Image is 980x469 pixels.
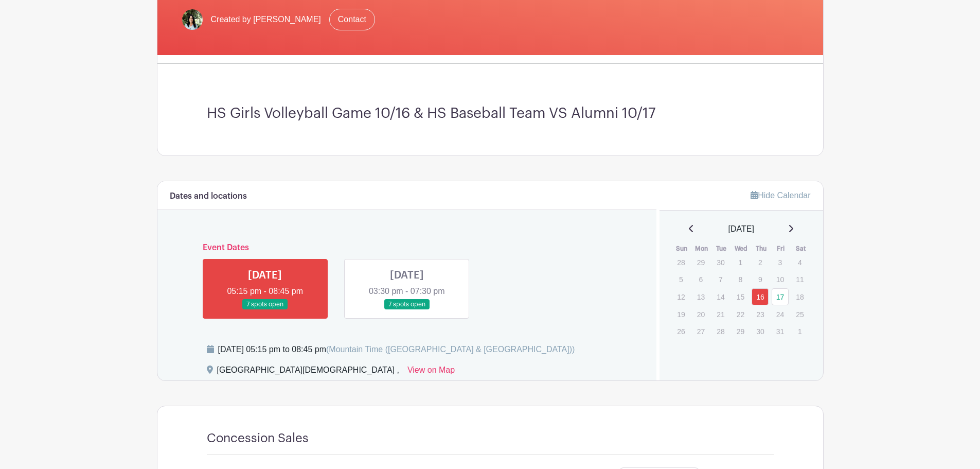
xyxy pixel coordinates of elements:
p: 24 [772,306,789,322]
p: 20 [692,306,709,322]
span: [DATE] [728,223,754,235]
p: 29 [692,254,709,270]
h6: Dates and locations [170,192,247,201]
a: Contact [329,9,375,30]
p: 28 [672,254,689,270]
p: 18 [791,289,808,305]
a: 17 [772,288,789,305]
span: (Mountain Time ([GEOGRAPHIC_DATA] & [GEOGRAPHIC_DATA])) [326,345,575,354]
h3: HS Girls Volleyball Game 10/16 & HS Baseball Team VS Alumni 10/17 [207,105,774,123]
p: 23 [752,306,769,322]
p: 30 [752,323,769,339]
p: 21 [712,306,729,322]
p: 5 [672,271,689,287]
div: [DATE] 05:15 pm to 08:45 pm [218,343,575,356]
p: 10 [772,271,789,287]
p: 31 [772,323,789,339]
h4: Concession Sales [207,431,309,446]
a: View on Map [407,364,455,380]
p: 29 [732,323,749,339]
p: 3 [772,254,789,270]
p: 28 [712,323,729,339]
p: 12 [672,289,689,305]
p: 1 [791,323,808,339]
p: 14 [712,289,729,305]
img: ICS%20Faculty%20Staff%20Headshots%202024-2025-42.jpg [182,9,203,30]
span: Created by [PERSON_NAME] [211,13,321,26]
p: 27 [692,323,709,339]
p: 4 [791,254,808,270]
h6: Event Dates [194,243,620,253]
p: 30 [712,254,729,270]
th: Fri [771,244,791,254]
p: 7 [712,271,729,287]
p: 6 [692,271,709,287]
p: 26 [672,323,689,339]
p: 11 [791,271,808,287]
th: Sat [791,244,811,254]
th: Thu [751,244,771,254]
a: 16 [752,288,769,305]
p: 22 [732,306,749,322]
th: Sun [672,244,692,254]
th: Mon [692,244,712,254]
p: 15 [732,289,749,305]
p: 19 [672,306,689,322]
p: 1 [732,254,749,270]
p: 9 [752,271,769,287]
a: Hide Calendar [751,191,810,200]
th: Wed [732,244,752,254]
p: 8 [732,271,749,287]
p: 25 [791,306,808,322]
div: [GEOGRAPHIC_DATA][DEMOGRAPHIC_DATA] , [217,364,399,380]
th: Tue [711,244,732,254]
p: 2 [752,254,769,270]
p: 13 [692,289,709,305]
